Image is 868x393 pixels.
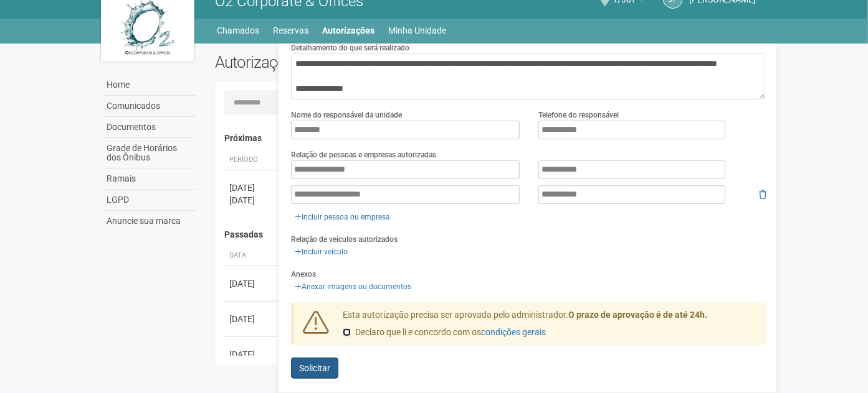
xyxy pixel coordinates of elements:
[291,210,394,224] a: Incluir pessoa ou empresa
[104,169,196,190] a: Ramais
[224,246,280,266] th: Data
[229,194,275,206] div: [DATE]
[291,42,409,53] label: Detalhamento do que será realizado
[104,190,196,211] a: LGPD
[217,22,260,39] a: Chamados
[759,190,766,199] i: Remover
[538,109,619,121] label: Telefone do responsável
[299,363,330,373] span: Solicitar
[215,53,482,72] h2: Autorizações
[224,134,758,143] h4: Próximas
[291,149,436,160] label: Relação de pessoas e empresas autorizadas
[291,269,316,280] label: Anexos
[389,22,447,39] a: Minha Unidade
[224,230,758,239] h4: Passadas
[481,327,546,337] a: condições gerais
[229,348,275,361] div: [DATE]
[323,22,375,39] a: Autorizações
[104,96,196,117] a: Comunicados
[333,309,767,345] div: Esta autorização precisa ser aprovada pelo administrador.
[291,245,351,259] a: Incluir veículo
[104,117,196,138] a: Documentos
[104,75,196,96] a: Home
[229,277,275,290] div: [DATE]
[291,280,415,294] a: Anexar imagens ou documentos
[568,310,707,320] strong: O prazo de aprovação é de até 24h.
[104,211,196,231] a: Anuncie sua marca
[343,328,351,336] input: Declaro que li e concordo com oscondições gerais
[229,313,275,325] div: [DATE]
[343,326,546,339] label: Declaro que li e concordo com os
[274,22,309,39] a: Reservas
[224,150,280,170] th: Período
[291,234,398,245] label: Relação de veículos autorizados
[229,182,275,194] div: [DATE]
[104,138,196,169] a: Grade de Horários dos Ônibus
[291,358,338,379] button: Solicitar
[291,109,402,121] label: Nome do responsável da unidade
